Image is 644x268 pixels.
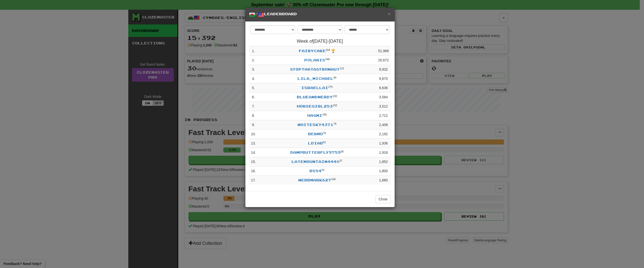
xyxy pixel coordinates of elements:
h4: Week of [DATE] - [DATE] [249,39,391,44]
td: 1,680 [376,176,391,185]
td: 9,670 [376,74,391,83]
sup: Level 164 [326,48,330,51]
td: 5 . [249,83,258,93]
td: 3 . [249,65,258,74]
td: 6 . [249,93,258,102]
a: Bermo [308,132,323,136]
td: 17 . [249,176,258,185]
span: × [388,11,391,16]
td: 2,192 [376,130,391,139]
td: 1,800 [376,166,391,176]
a: Horsegirl253 [297,104,333,108]
td: 20,672 [376,56,391,65]
sup: Level 275 [328,85,333,88]
sup: Level 91 [323,141,326,144]
a: p0laris [304,58,325,62]
a: Lila_Michael [298,76,333,81]
a: Webbmark627 [298,178,331,182]
td: 4 . [249,74,258,83]
a: LDiaB [308,141,323,145]
sup: Level 76 [323,132,326,134]
sup: Level 36 [341,150,344,153]
td: 1,916 [376,148,391,157]
a: DampButterfly9759 [290,150,341,154]
sup: Level 192 [333,95,337,98]
a: stopthatastronaut [290,67,340,71]
td: 3,512 [376,102,391,111]
td: 9,932 [376,65,391,74]
sup: Level 448 [325,58,330,61]
a: blueandnerdy [297,95,333,99]
sup: Level 84 [333,76,336,79]
td: 51,968 [376,46,391,56]
td: 13 . [249,139,258,148]
a: Fairycake [299,49,326,53]
a: israellai [301,86,328,90]
td: 15 . [249,157,258,166]
button: Close [388,11,391,16]
sup: Level 37 [339,159,342,162]
td: 2,712 [376,111,391,120]
td: 7 . [249,102,258,111]
td: 3,584 [376,93,391,102]
td: 8 . [249,111,258,120]
sup: Level 123 [340,67,344,70]
sup: Level 185 [322,113,327,116]
td: 8,636 [376,83,391,93]
td: 2,408 [376,120,391,130]
td: 1,852 [376,157,391,166]
td: 2 . [249,56,258,65]
a: BS54 [310,169,322,173]
sup: Level 196 [331,178,336,181]
a: HAGNi [307,113,322,118]
a: LateMountain4440 [292,159,339,164]
button: Close [375,195,391,203]
td: 16 . [249,166,258,176]
td: 14 . [249,148,258,157]
sup: Level 78 [333,122,336,125]
a: WhiteSky4371 [298,123,333,127]
sup: Level 102 [333,104,337,107]
h5: / Leaderboard [249,11,391,18]
td: 9 . [249,120,258,130]
sup: Level 53 [322,168,324,171]
td: 1,936 [376,139,391,148]
td: 1 . [249,46,258,56]
span: 🏆 [331,49,335,53]
td: 10 . [249,130,258,139]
